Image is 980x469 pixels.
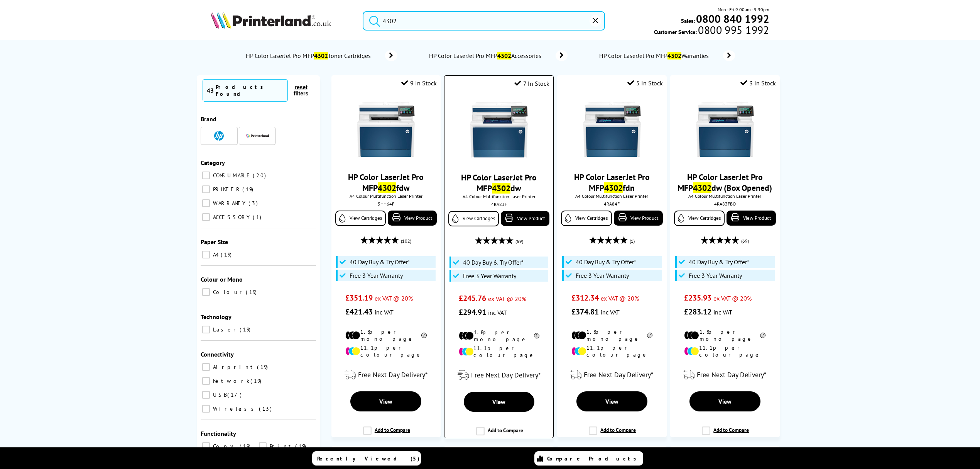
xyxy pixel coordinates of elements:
span: 13 [259,405,274,412]
span: Colour or Mono [201,275,243,283]
span: 40 Day Buy & Try Offer* [350,258,410,266]
span: inc VAT [375,308,394,316]
img: HP-4302dw-Front-Main-Small.jpg [470,101,528,159]
a: HP Color LaserJet Pro MFP4302dw [461,172,537,194]
span: Free 3 Year Warranty [576,272,629,279]
span: 19 [295,443,308,450]
a: View [350,391,421,411]
span: £374.81 [571,307,599,317]
a: View Cartridges [335,211,386,226]
div: 5 In Stock [627,79,663,87]
span: PRINTER [211,186,242,193]
span: £235.93 [684,293,711,303]
mark: 4302 [497,52,511,59]
span: 40 Day Buy & Try Offer* [576,258,636,266]
input: ACCESSORY 1 [202,213,210,221]
input: Laser 19 [202,326,210,333]
a: 0800 840 1992 [695,15,769,22]
span: 0800 995 1992 [697,26,769,34]
span: Free Next Day Delivery* [697,370,766,379]
img: HP [214,131,224,141]
span: Mon - Fri 9:00am - 5:30pm [718,6,769,13]
a: View Cartridges [561,211,612,226]
mark: 4302 [378,182,396,193]
div: 3 In Stock [740,79,776,87]
li: 1.8p per mono page [571,328,653,342]
span: Free Next Day Delivery* [584,370,653,379]
a: View Product [388,211,437,226]
div: 7 In Stock [514,80,549,87]
span: Functionality [201,430,236,437]
span: Airprint [211,364,256,370]
span: 40 Day Buy & Try Offer* [463,258,524,266]
span: inc VAT [601,308,620,316]
input: CONSUMABLE 20 [202,172,210,179]
a: Compare Products [534,451,643,466]
span: Paper Size [201,238,228,246]
span: A4 Colour Multifunction Laser Printer [335,193,437,199]
input: PRINTER 19 [202,185,210,193]
mark: 4302 [492,183,510,194]
span: 3 [248,200,260,207]
span: inc VAT [713,308,732,316]
div: 4RA84F [563,201,661,207]
span: Copy [211,443,239,450]
a: HP Color LaserJet Pro MFP4302Toner Cartridges [245,50,397,61]
span: 19 [240,443,252,450]
a: Printerland Logo [211,12,353,30]
span: Colour [211,289,245,296]
span: 20 [253,172,268,179]
mark: 4302 [314,52,328,59]
li: 1.8p per mono page [684,328,765,342]
span: Connectivity [201,350,234,358]
a: HP Color LaserJet Pro MFP4302Accessories [428,50,568,61]
span: 19 [240,326,252,333]
span: ex VAT @ 20% [713,294,752,302]
span: (102) [401,234,411,248]
li: 11.1p per colour page [571,344,653,358]
a: HP Color LaserJet Pro MFP4302Warranties [598,50,735,61]
span: Customer Service: [654,26,769,36]
span: View [605,398,618,405]
label: Add to Compare [702,427,749,441]
input: USB 17 [202,391,210,399]
span: Category [201,159,225,167]
span: 40 Day Buy & Try Offer* [689,258,749,266]
a: View [464,392,534,412]
div: modal_delivery [674,364,776,386]
span: Compare Products [547,455,640,462]
span: 1 [253,214,263,221]
a: View [689,391,760,411]
input: Colour 19 [202,288,210,296]
a: HP Color LaserJet Pro MFP4302dw (Box Opened) [678,172,772,193]
span: £421.43 [345,307,373,317]
span: £283.12 [684,307,711,317]
img: HP-4302fdw-Front-Main-Small.jpg [357,100,415,158]
span: Free 3 Year Warranty [689,272,742,279]
span: CONSUMABLE [211,172,252,179]
span: 43 [207,87,214,94]
span: 19 [257,364,270,370]
mark: 4302 [693,182,711,193]
span: Free 3 Year Warranty [350,272,403,279]
span: View [718,398,732,405]
div: 9 In Stock [401,79,437,87]
b: 0800 840 1992 [696,12,769,26]
li: 11.1p per colour page [459,345,539,359]
span: Wireless [211,405,258,412]
a: View [576,391,647,411]
span: Network [211,377,250,384]
div: 4RA83F [450,201,547,207]
label: Add to Compare [476,427,523,442]
div: modal_delivery [448,364,549,386]
a: View Cartridges [674,211,725,226]
span: 19 [246,289,259,296]
div: modal_delivery [561,364,662,386]
input: Network 19 [202,377,210,385]
span: Sales: [681,17,695,24]
span: £351.19 [345,293,373,303]
span: (69) [741,234,749,248]
input: Print 19 [259,442,267,450]
span: 19 [221,251,233,258]
li: 11.1p per colour page [345,344,427,358]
